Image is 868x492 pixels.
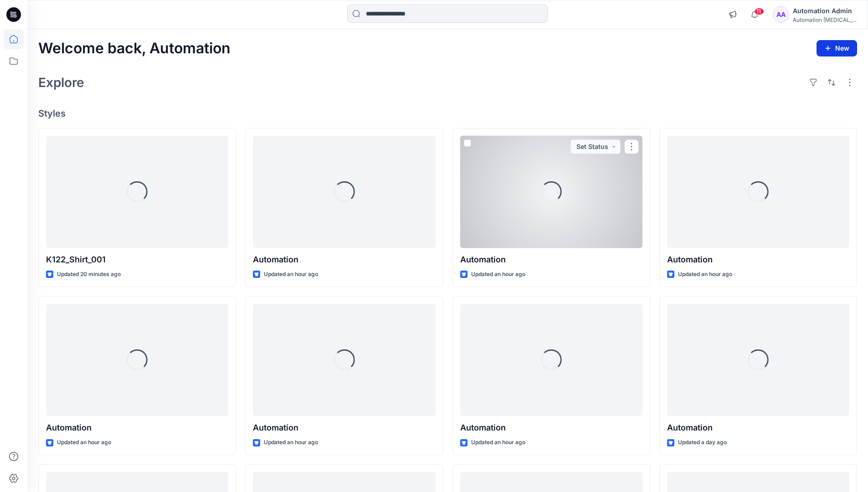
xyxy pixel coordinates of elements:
[253,421,435,434] p: Automation
[678,438,727,447] p: Updated a day ago
[793,16,857,23] div: Automation [MEDICAL_DATA]...
[667,421,849,434] p: Automation
[667,253,849,266] p: Automation
[38,40,231,57] h2: Welcome back, Automation
[754,8,764,15] span: 11
[38,108,857,119] h4: Styles
[817,40,857,56] button: New
[57,438,111,447] p: Updated an hour ago
[46,421,228,434] p: Automation
[678,270,732,279] p: Updated an hour ago
[57,270,121,279] p: Updated 20 minutes ago
[460,253,642,266] p: Automation
[264,270,318,279] p: Updated an hour ago
[471,270,525,279] p: Updated an hour ago
[253,253,435,266] p: Automation
[264,438,318,447] p: Updated an hour ago
[38,75,84,90] h2: Explore
[793,5,857,16] div: Automation Admin
[460,421,642,434] p: Automation
[46,253,228,266] p: K122_Shirt_001
[773,6,789,23] div: AA
[471,438,525,447] p: Updated an hour ago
